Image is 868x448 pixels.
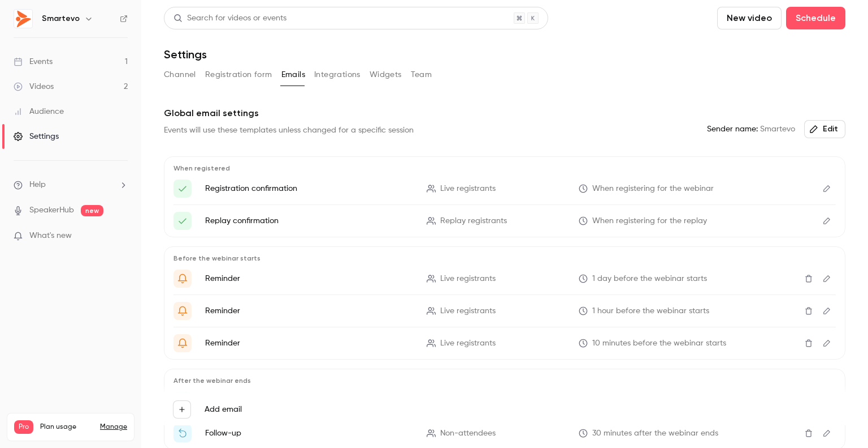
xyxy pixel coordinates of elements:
a: Manage [100,423,127,432]
button: Delete [800,270,818,288]
h1: Settings [164,48,207,61]
h6: Smartevo [42,13,80,24]
li: Vous êtes inscrit(e) au webinar {{ event_name }}! [173,180,836,198]
button: Edit [818,270,836,288]
li: help-dropdown-opener [14,179,128,191]
div: Videos [14,81,54,92]
span: What's new [29,230,72,242]
button: Delete [800,302,818,320]
span: Live registrants [440,183,496,195]
button: Edit [804,120,845,138]
button: Team [411,66,432,84]
span: 30 minutes after the webinar ends [592,428,718,440]
label: Add email [205,404,242,415]
p: Follow-up [205,428,413,439]
button: Emails [281,66,305,84]
p: Replay confirmation [205,215,413,227]
span: 1 day before the webinar starts [592,273,707,285]
button: Delete [800,334,818,352]
span: Plan usage [40,423,93,432]
span: When registering for the webinar [592,183,714,195]
span: When registering for the replay [592,215,707,227]
button: Edit [818,424,836,442]
p: When registered [173,164,836,173]
li: ⏩️ Voici votre lien d'accès unique à {{ event_name }}! [173,212,836,230]
img: Smartevo [14,10,32,28]
span: new [81,205,103,216]
button: Edit [818,212,836,230]
span: 1 hour before the webinar starts [592,305,709,317]
span: Replay registrants [440,215,507,227]
div: Search for videos or events [173,12,287,24]
button: Delete [800,424,818,442]
p: After the webinar ends [173,376,836,385]
button: Integrations [314,66,361,84]
li: On démarre dans 1h ! [173,302,836,320]
p: Before the webinar starts [173,254,836,263]
div: Events [14,56,53,67]
button: Edit [818,180,836,198]
div: Events will use these templates unless changed for a specific session [164,125,414,136]
button: Registration form [205,66,272,84]
p: Reminder [205,273,413,284]
button: Schedule [786,7,845,29]
p: Reminder [205,338,413,349]
p: Registration confirmation [205,183,413,194]
li: 10 min avant le live ! [173,334,836,352]
button: Edit [818,334,836,352]
button: New video [717,7,782,29]
p: Reminder [205,305,413,317]
button: Edit [818,302,836,320]
div: Settings [14,131,59,142]
li: Replay de {{ event_name }} [173,424,836,442]
span: Smartevo [707,123,795,135]
span: Live registrants [440,305,496,317]
span: Non-attendees [440,428,496,440]
em: Sender name: [707,125,758,133]
span: Live registrants [440,338,496,349]
button: Widgets [370,66,402,84]
span: Help [29,179,46,191]
li: J-1 avant {{ event_name }} [173,270,836,288]
span: Live registrants [440,273,496,285]
span: Pro [14,420,33,434]
div: Audience [14,106,64,117]
button: Channel [164,66,196,84]
a: SpeakerHub [29,204,74,216]
span: 10 minutes before the webinar starts [592,338,726,349]
p: Global email settings [164,106,845,120]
